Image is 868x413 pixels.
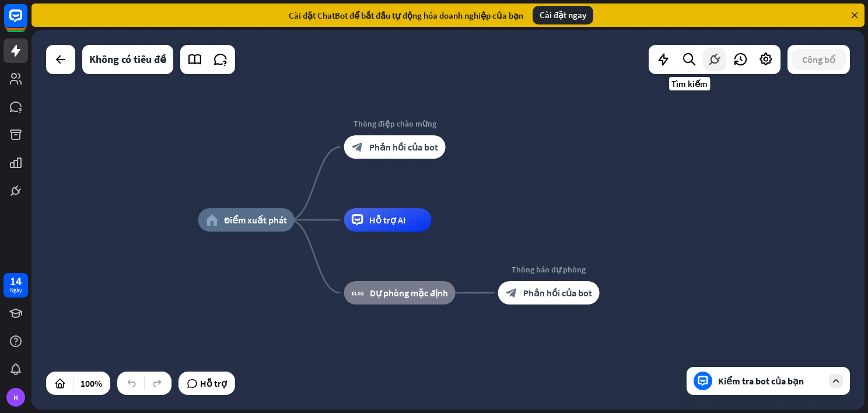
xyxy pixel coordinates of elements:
div: 14 [10,276,22,286]
i: block_bot_response [352,141,363,153]
div: Thông điệp chào mừng [335,118,454,129]
span: Hỗ trợ [200,374,227,393]
div: Cài đặt ChatBot để bắt đầu tự động hóa doanh nghiệp của bạn [289,10,523,21]
font: Công bố [802,54,835,65]
i: block_bot_response [506,287,517,299]
button: Mở tiện ích trò chuyện LiveChat [9,5,44,40]
span: Điểm xuất phát [224,214,287,226]
span: Phản hồi của bot [369,141,438,153]
span: Hỗ trợ AI [369,214,406,226]
div: H [6,388,25,407]
div: Ngày [10,286,22,295]
div: Kiểm tra bot của bạn [718,375,823,387]
span: Dự phòng mặc định [370,287,448,299]
div: Thông báo dự phòng [489,264,608,275]
a: 14 Ngày [3,273,28,297]
div: Cài đặt ngay [533,6,593,24]
div: 100% [77,374,106,393]
i: block_fallback [352,287,364,299]
div: Untitled [89,45,166,74]
button: Công bố [792,49,846,70]
span: Phản hồi của bot [523,287,592,299]
i: home_2 [206,214,218,226]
